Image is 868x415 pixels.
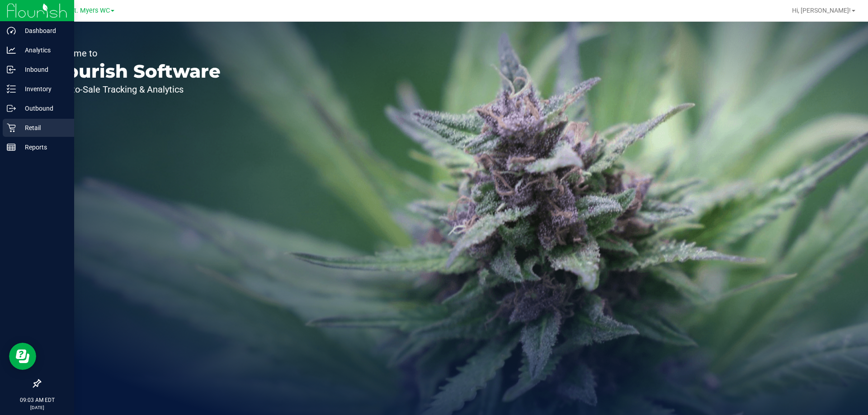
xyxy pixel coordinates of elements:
[7,65,16,74] inline-svg: Inbound
[16,45,70,56] p: Analytics
[7,84,16,93] inline-svg: Inventory
[7,26,16,35] inline-svg: Dashboard
[71,7,110,14] span: Ft. Myers WC
[49,62,221,80] p: Flourish Software
[16,25,70,36] p: Dashboard
[16,84,70,94] p: Inventory
[7,143,16,152] inline-svg: Reports
[9,343,36,370] iframe: Resource center
[7,104,16,113] inline-svg: Outbound
[16,64,70,75] p: Inbound
[4,404,70,411] p: [DATE]
[16,142,70,153] p: Reports
[792,7,851,14] span: Hi, [PERSON_NAME]!
[16,103,70,114] p: Outbound
[4,396,70,404] p: 09:03 AM EDT
[49,49,221,58] p: Welcome to
[7,46,16,55] inline-svg: Analytics
[7,123,16,132] inline-svg: Retail
[16,122,70,133] p: Retail
[49,85,221,94] p: Seed-to-Sale Tracking & Analytics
